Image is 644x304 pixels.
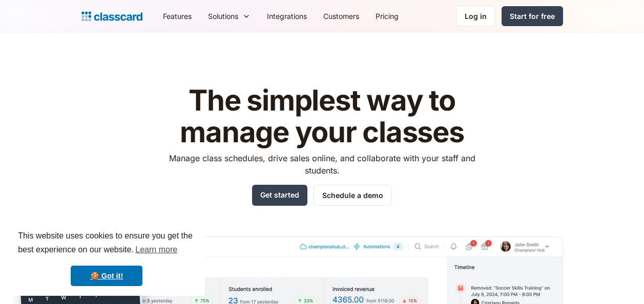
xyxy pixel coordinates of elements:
[502,6,563,26] a: Start for free
[465,11,487,21] div: Log in
[81,9,142,24] a: home
[155,5,200,28] a: Features
[18,230,195,257] span: This website uses cookies to ensure you get the best experience on our website.
[252,185,307,206] a: Get started
[71,266,142,286] a: dismiss cookie message
[510,11,555,21] div: Start for free
[315,5,367,28] a: Customers
[159,85,485,148] h1: The simplest way to manage your classes
[208,11,238,21] div: Solutions
[314,185,392,206] a: Schedule a demo
[259,5,315,28] a: Integrations
[367,5,407,28] a: Pricing
[200,5,259,28] div: Solutions
[8,220,205,296] div: cookieconsent
[456,6,495,27] a: Log in
[134,242,179,257] a: learn more about cookies
[159,152,485,177] p: Manage class schedules, drive sales online, and collaborate with your staff and students.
